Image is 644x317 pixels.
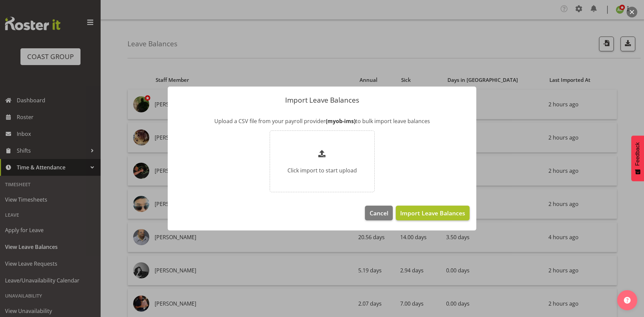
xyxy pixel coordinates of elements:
p: Click import to start upload [287,166,357,174]
span: Feedback [635,142,641,166]
img: help-xxl-2.png [624,297,631,304]
button: Feedback - Show survey [631,136,644,181]
button: Cancel [365,206,392,220]
span: Cancel [370,209,388,217]
p: Upload a CSV file from your payroll provider to bulk import leave balances [174,117,470,125]
p: Import Leave Balances [174,97,470,104]
span: Import Leave Balances [400,209,465,217]
strong: (myob-ims) [326,117,356,125]
button: Import Leave Balances [396,206,470,220]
